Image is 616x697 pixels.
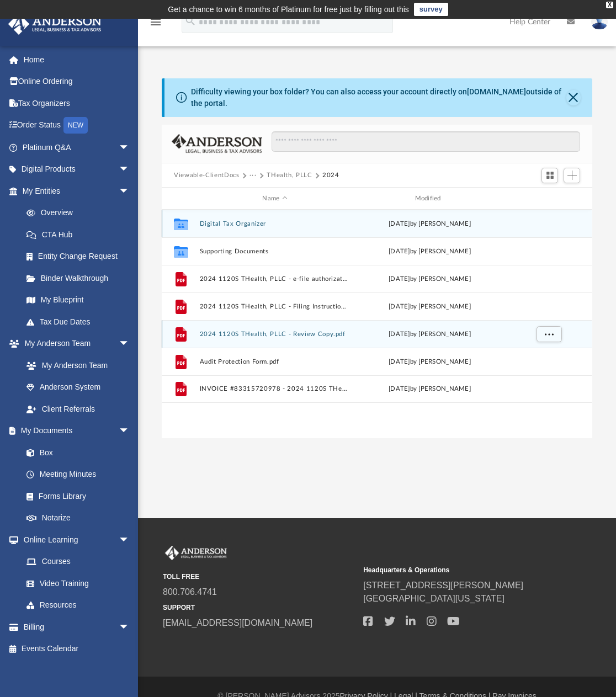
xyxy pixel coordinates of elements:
[163,546,229,560] img: Anderson Advisors Platinum Portal
[15,572,135,594] a: Video Training
[119,529,141,551] span: arrow_drop_down
[355,357,505,367] div: [DATE] by [PERSON_NAME]
[119,180,141,203] span: arrow_drop_down
[249,171,257,180] button: ···
[5,13,105,35] img: Anderson Advisors Platinum Portal
[15,224,146,246] a: CTA Hub
[63,117,88,134] div: NEW
[184,15,197,27] i: search
[149,21,162,29] a: menu
[163,603,355,613] small: SUPPORT
[8,616,146,638] a: Billingarrow_drop_down
[8,529,141,551] a: Online Learningarrow_drop_down
[8,136,146,158] a: Platinum Q&Aarrow_drop_down
[15,594,141,616] a: Resources
[363,581,523,590] a: [STREET_ADDRESS][PERSON_NAME]
[168,3,409,16] div: Get a chance to win 6 months of Platinum for free just by filling out this
[162,210,592,438] div: grid
[272,131,580,152] input: Search files and folders
[15,441,135,464] a: Box
[354,194,505,204] div: Modified
[15,376,141,398] a: Anderson System
[355,302,505,312] div: [DATE] by [PERSON_NAME]
[8,158,146,180] a: Digital Productsarrow_drop_down
[191,86,566,109] div: Difficulty viewing your box folder? You can also access your account directly on outside of the p...
[163,587,217,597] a: 800.706.4741
[119,333,141,355] span: arrow_drop_down
[119,616,141,639] span: arrow_drop_down
[200,331,350,338] button: 2024 1120S THealth, PLLC - Review Copy.pdf
[200,275,350,283] button: 2024 1120S THealth, PLLC - e-file authorization - please sign.pdf
[322,171,339,180] button: 2024
[200,303,350,310] button: 2024 1120S THealth, PLLC - Filing Instructions.pdf
[174,171,239,180] button: Viewable-ClientDocs
[15,311,146,333] a: Tax Due Dates
[606,2,613,8] div: close
[8,49,146,71] a: Home
[15,464,141,486] a: Meeting Minutes
[8,180,146,202] a: My Entitiesarrow_drop_down
[119,158,141,181] span: arrow_drop_down
[363,594,505,603] a: [GEOGRAPHIC_DATA][US_STATE]
[200,386,350,393] button: INVOICE #83315720978 - 2024 1120S THealth, PLLC.pdf
[355,219,505,229] div: [DATE] by [PERSON_NAME]
[355,247,505,257] div: [DATE] by [PERSON_NAME]
[15,202,146,224] a: Overview
[8,420,141,442] a: My Documentsarrow_drop_down
[15,354,135,376] a: My Anderson Team
[119,420,141,443] span: arrow_drop_down
[199,194,350,204] div: Name
[355,274,505,284] div: [DATE] by [PERSON_NAME]
[414,3,448,16] a: survey
[355,384,505,394] div: [DATE] by [PERSON_NAME]
[267,171,312,180] button: THealth, PLLC
[8,638,146,660] a: Events Calendar
[8,92,146,114] a: Tax Organizers
[200,248,350,255] button: Supporting Documents
[15,485,135,507] a: Forms Library
[363,565,556,575] small: Headquarters & Operations
[355,329,505,339] div: [DATE] by [PERSON_NAME]
[8,114,146,137] a: Order StatusNEW
[8,333,141,355] a: My Anderson Teamarrow_drop_down
[15,398,141,420] a: Client Referrals
[200,220,350,227] button: Digital Tax Organizer
[167,194,194,204] div: id
[15,507,141,529] a: Notarize
[119,136,141,159] span: arrow_drop_down
[8,71,146,93] a: Online Ordering
[163,572,355,582] small: TOLL FREE
[537,326,562,343] button: More options
[149,15,162,29] i: menu
[163,618,312,627] a: [EMAIL_ADDRESS][DOMAIN_NAME]
[15,551,141,573] a: Courses
[15,246,146,268] a: Entity Change Request
[15,267,146,289] a: Binder Walkthrough
[15,289,141,311] a: My Blueprint
[200,358,350,365] button: Audit Protection Form.pdf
